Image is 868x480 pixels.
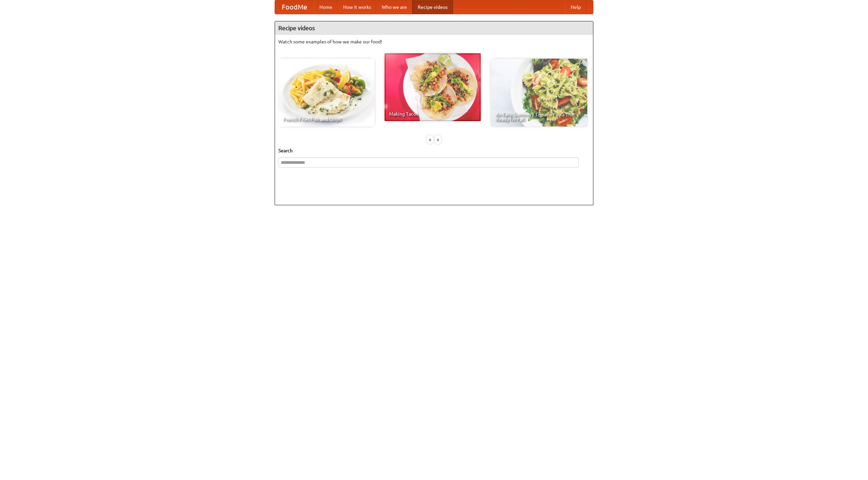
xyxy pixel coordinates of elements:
[314,0,338,14] a: Home
[496,112,583,122] span: An Easy, Summery Tomato Pasta That's Ready for Fall
[491,59,587,127] a: An Easy, Summery Tomato Pasta That's Ready for Fall
[278,59,375,127] a: French Fries Fish and Chips
[384,53,481,121] a: Making Tacos
[275,21,593,35] h4: Recipe videos
[278,38,590,45] p: Watch some examples of how we make our food!
[275,0,314,14] a: FoodMe
[435,135,441,144] div: »
[427,135,433,144] div: «
[565,0,586,14] a: Help
[376,0,412,14] a: Who we are
[338,0,376,14] a: How it works
[278,147,590,154] h5: Search
[283,117,370,122] span: French Fries Fish and Chips
[412,0,453,14] a: Recipe videos
[389,112,476,116] span: Making Tacos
